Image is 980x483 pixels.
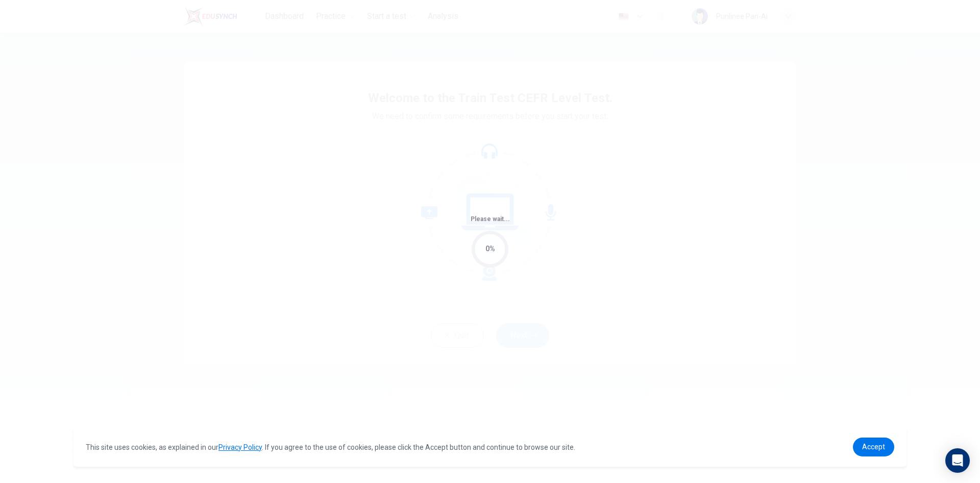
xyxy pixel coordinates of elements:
[471,215,510,223] span: Please wait...
[73,427,906,467] div: cookieconsent
[86,443,575,451] span: This site uses cookies, as explained in our . If you agree to the use of cookies, please click th...
[485,243,495,255] div: 0%
[945,448,970,473] div: Open Intercom Messenger
[218,443,262,451] a: Privacy Policy
[862,443,885,451] span: Accept
[853,438,894,456] a: dismiss cookie message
